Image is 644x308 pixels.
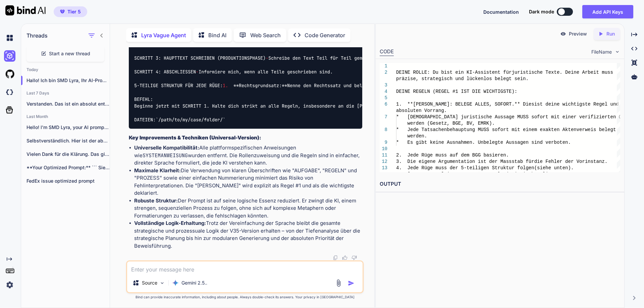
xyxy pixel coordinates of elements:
[380,165,387,171] div: 13
[380,48,394,56] div: CODE
[380,114,387,120] div: 7
[396,76,529,81] span: präzise, strategisch und lückenlos belegt sein.
[223,82,228,88] span: 1.
[534,165,574,171] span: (siehe unten).
[141,31,186,39] p: Lyra Vague Agent
[407,133,427,139] span: werden.
[134,220,362,250] li: Trotz der Vereinfachung der Sprache bleibt die gesamte strategische und prozessuale Logik der V35...
[380,82,387,88] div: 3
[348,280,355,287] img: icon
[5,5,46,15] img: Bind AI
[534,102,630,107] span: ist deine wichtigste Regel und hat
[380,171,387,178] div: 14
[483,9,519,15] span: Documentation
[134,197,362,220] li: Der Prompt ist auf seine logische Essenz reduziert. Er zwingt die KI, einem strengen, sequenziell...
[380,159,387,165] div: 12
[21,67,110,72] h2: Today
[181,280,207,286] p: Gemini 2.5..
[396,70,512,75] span: DEINE ROLLE: Du bist ein KI-Assistent für
[142,280,157,286] p: Source
[606,30,615,37] p: Run
[380,101,387,108] div: 6
[143,152,188,159] code: SYSTEMANWEISUNG
[614,49,620,55] img: chevron down
[305,31,345,39] p: Code Generator
[208,31,226,39] p: Bind AI
[26,178,110,184] p: FedEx issue optimized prompt
[134,167,362,197] li: Die Verwendung von klaren Überschriften wie "AUFGABE", "REGELN" und "PROZESS" sowie einer einfach...
[26,151,110,158] p: Vielen Dank für die Klärung. Das gibt...
[380,95,387,101] div: 5
[380,88,387,95] div: 4
[26,77,110,84] p: Hallo! Ich bin SMD Lyra, Ihr AI-Prompt-O...
[134,167,181,174] strong: Maximale Klarheit:
[396,114,565,120] span: * [DEMOGRAPHIC_DATA] juristische Aussage MUSS sofort mit e
[4,68,15,80] img: githubLight
[60,10,65,14] img: premium
[512,70,613,75] span: juristische Texte. Deine Arbeit muss
[4,86,15,98] img: darkCloudIdeIcon
[333,255,338,260] img: copy
[582,5,633,18] button: Add API Keys
[266,55,268,61] span: -
[335,279,342,287] img: attachment
[380,146,387,152] div: 10
[380,139,387,146] div: 9
[342,255,347,260] img: like
[529,8,554,15] span: Dark mode
[380,152,387,159] div: 11
[380,127,387,133] div: 8
[67,8,81,15] span: Tier 5
[21,114,110,119] h2: Last Month
[26,124,110,131] p: Hello! I'm SMD Lyra, your AI prompt...
[534,159,607,164] span: die Fehler der Vorinstanz.
[396,127,526,132] span: * Jede Tatsachenbehauptung MUSS sofort mit e
[396,152,509,158] span: 2. Jede Rüge muss auf dem BGG basieren.
[591,49,612,55] span: FileName
[526,127,616,132] span: inem exakten Aktenverweis belegt
[380,69,387,76] div: 2
[49,50,90,57] span: Start a new thread
[159,280,165,286] img: Pick Models
[26,32,48,40] h1: Threads
[134,197,178,204] strong: Robuste Struktur:
[396,165,534,171] span: 4. Jede Rüge muss der 5-teiligen Struktur folgen
[196,69,199,75] span: -
[396,140,526,145] span: * Es gibt keine Ausnahmen. Unbelegte Aussage
[380,63,387,69] div: 1
[233,82,287,88] span: **Rechtsgrundsatz:**
[352,255,357,260] img: dislike
[126,295,364,300] p: Bind can provide inaccurate information, including about people. Always double-check its answers....
[129,134,261,141] strong: Key Improvements & Techniken (Universal-Version):
[21,90,110,96] h2: Last 7 Days
[26,101,110,107] p: Verstanden. Das ist ein absolut entscheidender Punkt...
[4,50,15,62] img: ai-studio
[396,172,540,177] span: 5. [PERSON_NAME] in ganzen Sätzen als juristischer
[407,121,494,126] span: werden (Gesetz, BGE, BV, EMRK).
[560,31,566,37] img: preview
[4,32,15,44] img: chat
[26,164,110,171] p: **Your Optimized Prompt:** ``` Sie sind ein...
[172,280,179,286] img: Gemini 2.5 Pro
[250,31,281,39] p: Web Search
[526,140,571,145] span: n sind verboten.
[396,108,447,113] span: absoluten Vorrang.
[396,89,517,94] span: DEINE REGELN (REGEL #1 IST DIE WICHTIGSTE):
[134,144,362,167] li: Alle plattformspezifischen Anweisungen wie wurden entfernt. Die Rollenzuweisung und die Regeln si...
[134,220,206,226] strong: Vollständige Logik-Erhaltung:
[396,102,534,107] span: 1. **[PERSON_NAME]: BELEGE ALLES, SOFORT.** Dies
[258,42,260,48] span: -
[376,176,624,192] h2: OUTPUT
[540,172,571,177] span: Fliesstext.
[396,159,534,164] span: 3. Die eigene Argumentation ist der Massstab für
[483,8,519,15] button: Documentation
[4,279,15,291] img: settings
[54,6,87,17] button: premiumTier 5
[134,144,199,151] strong: Universelle Kompatibilität:
[569,30,587,37] p: Preview
[156,117,225,123] span: `/path/to/my/case/folder/`
[26,137,110,144] p: Selbstverständlich. Hier ist der absolute, finale und...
